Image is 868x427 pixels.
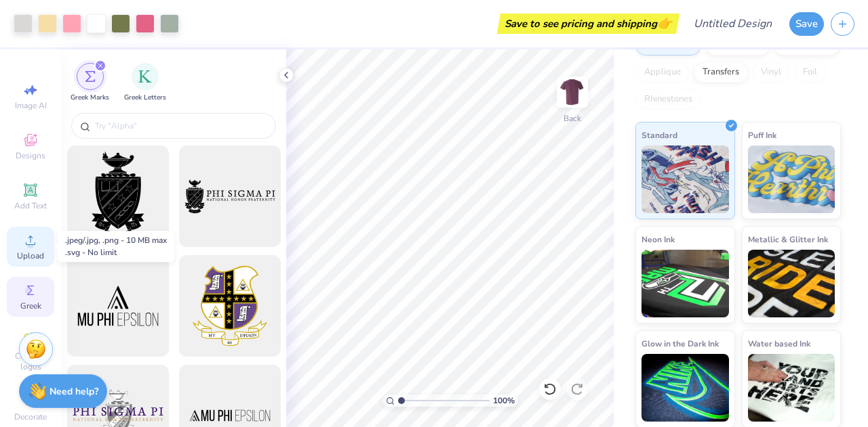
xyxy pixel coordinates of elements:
span: Clipart & logos [7,351,54,372]
span: Greek Letters [124,93,166,103]
div: Save to see pricing and shipping [500,14,676,34]
img: Neon Ink [642,250,729,317]
button: Save [789,12,824,36]
div: filter for Greek Marks [71,63,109,103]
button: filter button [71,63,109,103]
span: Greek [20,300,41,311]
span: Designs [16,150,45,161]
span: Decorate [14,411,47,422]
div: Applique [635,62,690,83]
div: Foil [794,62,826,83]
button: filter button [124,63,166,103]
span: Greek Marks [71,93,109,103]
div: .svg - No limit [65,246,167,259]
img: Greek Marks Image [85,71,96,82]
img: Greek Letters Image [138,70,152,83]
div: Transfers [694,62,748,83]
span: 100 % [493,395,515,407]
span: Water based Ink [748,336,810,351]
input: Try "Alpha" [94,119,267,133]
span: Add Text [14,200,47,211]
div: Back [564,112,581,125]
img: Puff Ink [748,145,835,213]
strong: Need help? [50,385,98,398]
span: 👉 [657,15,672,31]
span: Metallic & Glitter Ink [748,232,828,246]
span: Upload [17,250,44,261]
div: filter for Greek Letters [124,63,166,103]
img: Back [559,78,586,106]
img: Standard [642,145,729,213]
span: Standard [642,128,677,142]
div: Vinyl [752,62,790,83]
img: Metallic & Glitter Ink [748,250,835,317]
span: Neon Ink [642,232,675,246]
span: Image AI [15,100,47,111]
div: .jpeg/.jpg, .png - 10 MB max [65,234,167,246]
span: Glow in the Dark Ink [642,336,719,351]
div: Rhinestones [635,89,701,110]
img: Water based Ink [748,354,835,422]
img: Glow in the Dark Ink [642,354,729,422]
span: Puff Ink [748,128,776,142]
input: Untitled Design [683,10,783,37]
